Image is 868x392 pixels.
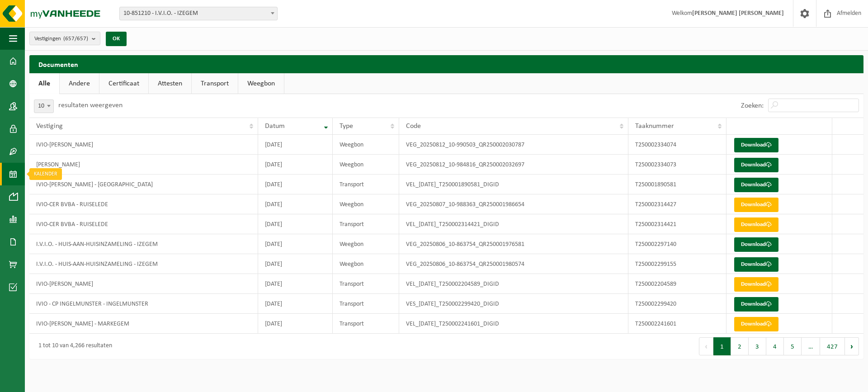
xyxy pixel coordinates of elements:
[29,234,258,254] td: I.V.I.O. - HUIS-AAN-HUISINZAMELING - IZEGEM
[734,138,778,152] a: Download
[34,100,53,113] span: 10
[399,294,628,314] td: VES_[DATE]_T250002299420_DIGID
[635,123,674,130] span: Taaknummer
[628,214,726,234] td: T250002314421
[820,337,845,355] button: 427
[258,194,333,214] td: [DATE]
[333,314,399,334] td: Transport
[406,123,421,130] span: Code
[628,274,726,294] td: T250002204589
[119,7,278,20] span: 10-851210 - I.V.I.O. - IZEGEM
[29,214,258,234] td: IVIO-CER BVBA - RUISELEDE
[258,214,333,234] td: [DATE]
[333,274,399,294] td: Transport
[333,234,399,254] td: Weegbon
[399,274,628,294] td: VEL_[DATE]_T250002204589_DIGID
[29,314,258,334] td: IVIO-[PERSON_NAME] - MARKEGEM
[734,237,778,252] a: Download
[29,73,59,94] a: Alle
[734,198,778,212] a: Download
[29,294,258,314] td: IVIO - CP INGELMUNSTER - INGELMUNSTER
[29,274,258,294] td: IVIO-[PERSON_NAME]
[63,36,88,42] count: (657/657)
[802,337,820,355] span: …
[120,7,277,20] span: 10-851210 - I.V.I.O. - IZEGEM
[238,73,284,94] a: Weegbon
[731,337,749,355] button: 2
[333,135,399,155] td: Weegbon
[258,155,333,175] td: [DATE]
[845,337,859,355] button: Next
[29,32,100,45] button: Vestigingen(657/657)
[29,55,863,73] h2: Documenten
[749,337,766,355] button: 3
[734,217,778,232] a: Download
[766,337,784,355] button: 4
[734,277,778,292] a: Download
[340,123,353,130] span: Type
[734,317,778,331] a: Download
[60,73,99,94] a: Andere
[734,158,778,172] a: Download
[333,214,399,234] td: Transport
[192,73,238,94] a: Transport
[258,175,333,194] td: [DATE]
[258,274,333,294] td: [DATE]
[333,155,399,175] td: Weegbon
[399,314,628,334] td: VEL_[DATE]_T250002241601_DIGID
[29,175,258,194] td: IVIO-[PERSON_NAME] - [GEOGRAPHIC_DATA]
[258,254,333,274] td: [DATE]
[58,102,123,109] label: resultaten weergeven
[784,337,802,355] button: 5
[699,337,713,355] button: Previous
[258,135,333,155] td: [DATE]
[628,294,726,314] td: T250002299420
[34,99,54,113] span: 10
[149,73,191,94] a: Attesten
[333,254,399,274] td: Weegbon
[399,194,628,214] td: VEG_20250807_10-988363_QR250001986654
[628,234,726,254] td: T250002297140
[29,194,258,214] td: IVIO-CER BVBA - RUISELEDE
[628,135,726,155] td: T250002334074
[333,175,399,194] td: Transport
[399,155,628,175] td: VEG_20250812_10-984816_QR250002032697
[399,175,628,194] td: VEL_[DATE]_T250001890581_DIGID
[713,337,731,355] button: 1
[399,135,628,155] td: VEG_20250812_10-990503_QR250002030787
[692,10,784,17] strong: [PERSON_NAME] [PERSON_NAME]
[399,214,628,234] td: VEL_[DATE]_T250002314421_DIGID
[34,338,112,354] div: 1 tot 10 van 4,266 resultaten
[258,294,333,314] td: [DATE]
[333,294,399,314] td: Transport
[734,178,778,192] a: Download
[399,234,628,254] td: VEG_20250806_10-863754_QR250001976581
[36,123,63,130] span: Vestiging
[265,123,285,130] span: Datum
[399,254,628,274] td: VEG_20250806_10-863754_QR250001980574
[628,314,726,334] td: T250002241601
[734,297,778,312] a: Download
[741,102,764,109] label: Zoeken:
[333,194,399,214] td: Weegbon
[29,155,258,175] td: [PERSON_NAME]
[628,155,726,175] td: T250002334073
[106,32,127,46] button: OK
[34,32,88,46] span: Vestigingen
[628,175,726,194] td: T250001890581
[29,135,258,155] td: IVIO-[PERSON_NAME]
[258,234,333,254] td: [DATE]
[99,73,148,94] a: Certificaat
[258,314,333,334] td: [DATE]
[628,194,726,214] td: T250002314427
[734,257,778,272] a: Download
[628,254,726,274] td: T250002299155
[29,254,258,274] td: I.V.I.O. - HUIS-AAN-HUISINZAMELING - IZEGEM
